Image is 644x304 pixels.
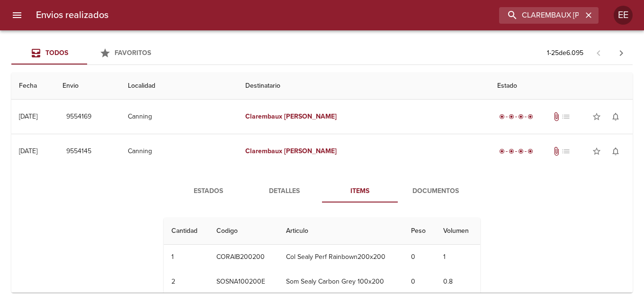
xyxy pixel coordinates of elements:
[66,111,91,123] span: 9554169
[45,49,68,57] span: Todos
[120,100,238,134] td: Canning
[610,42,633,64] span: Pagina siguiente
[509,148,514,154] span: radio_button_checked
[278,218,403,245] th: Articulo
[66,146,91,157] span: 9554145
[436,269,480,294] td: 0.8
[606,142,625,161] button: Activar notificaciones
[490,73,633,100] th: Estado
[176,185,241,197] span: Estados
[509,114,514,120] span: radio_button_checked
[499,7,582,24] input: buscar
[19,112,37,120] div: [DATE]
[499,148,505,154] span: radio_button_checked
[561,147,571,156] span: No tiene pedido asociado
[518,114,524,120] span: radio_button_checked
[592,112,601,121] span: star_border
[170,180,474,203] div: Tabs detalle de guia
[587,142,606,161] button: Agregar a favoritos
[120,134,238,168] td: Canning
[55,73,120,100] th: Envio
[528,114,533,120] span: radio_button_checked
[499,114,505,120] span: radio_button_checked
[592,147,601,156] span: star_border
[164,269,209,294] td: 2
[587,107,606,126] button: Agregar a favoritos
[252,185,316,197] span: Detalles
[547,48,583,58] p: 1 - 25 de 6.095
[245,147,282,155] em: Clarembaux
[11,73,55,100] th: Fecha
[528,148,533,154] span: radio_button_checked
[497,147,535,156] div: Entregado
[436,218,480,245] th: Volumen
[63,108,95,126] button: 9554169
[278,245,403,269] td: Col Sealy Perf Rainbown200x200
[164,218,209,245] th: Cantidad
[11,42,163,64] div: Tabs Envios
[403,218,436,245] th: Peso
[164,245,209,269] td: 1
[284,112,337,120] em: [PERSON_NAME]
[238,73,490,100] th: Destinatario
[403,185,468,197] span: Documentos
[328,185,392,197] span: Items
[436,245,480,269] td: 1
[209,245,278,269] td: CORAIB200200
[611,112,620,121] span: notifications_none
[552,112,561,121] span: Tiene documentos adjuntos
[284,147,337,155] em: [PERSON_NAME]
[63,143,95,160] button: 9554145
[209,269,278,294] td: SOSNA100200E
[120,73,238,100] th: Localidad
[278,269,403,294] td: Som Sealy Carbon Grey 100x200
[245,112,282,120] em: Clarembaux
[403,269,436,294] td: 0
[164,218,480,294] table: Tabla de Items
[587,48,610,57] span: Pagina anterior
[209,218,278,245] th: Codigo
[115,49,151,57] span: Favoritos
[606,107,625,126] button: Activar notificaciones
[518,148,524,154] span: radio_button_checked
[614,6,633,25] div: EE
[497,112,535,121] div: Entregado
[614,6,633,25] div: Abrir información de usuario
[561,112,571,121] span: No tiene pedido asociado
[36,8,108,23] h6: Envios realizados
[552,147,561,156] span: Tiene documentos adjuntos
[611,147,620,156] span: notifications_none
[6,4,28,27] button: menu
[19,147,37,155] div: [DATE]
[403,245,436,269] td: 0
